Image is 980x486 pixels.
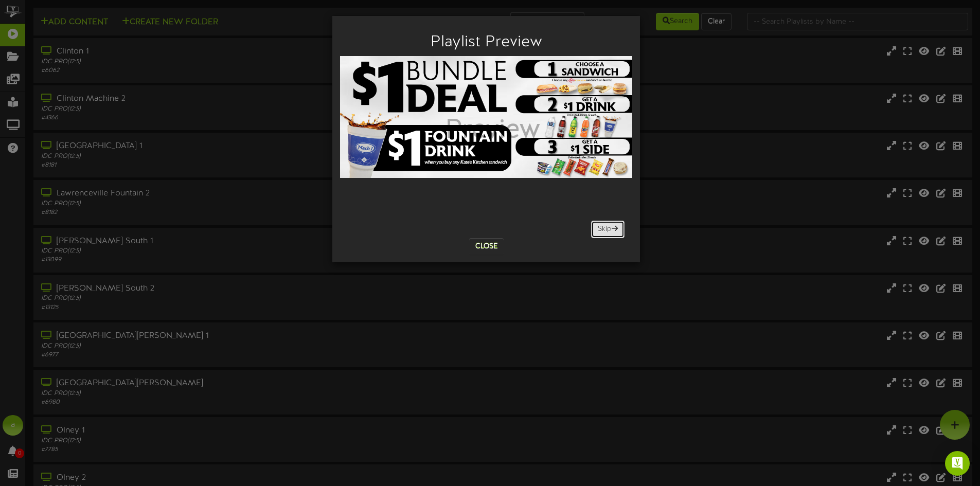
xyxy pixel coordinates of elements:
div: Preview [446,61,540,226]
div: Open Intercom Messenger [945,451,970,476]
button: Skip [591,221,625,238]
h2: Playlist Preview [348,34,625,51]
button: Close [469,238,504,255]
img: 80259aef-999d-4580-8788-da4c68b96135.jpg [340,56,632,178]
